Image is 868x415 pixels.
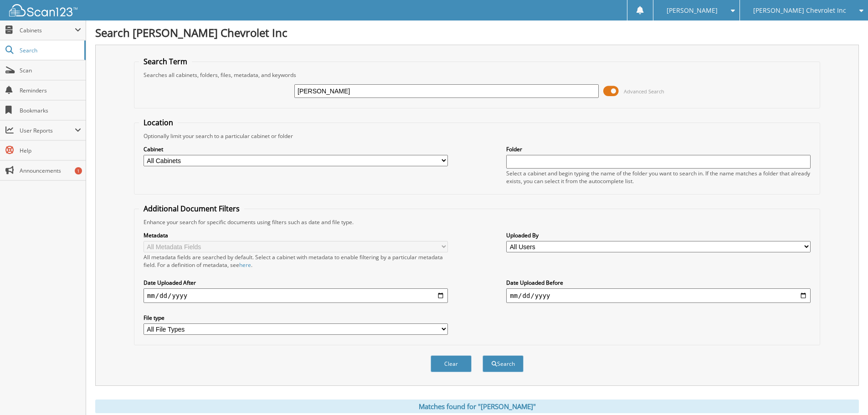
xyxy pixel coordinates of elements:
span: Search [20,46,80,54]
label: Metadata [144,231,448,239]
span: User Reports [20,127,75,134]
span: Cabinets [20,26,75,34]
div: Enhance your search for specific documents using filters such as date and file type. [139,218,815,226]
h1: Search [PERSON_NAME] Chevrolet Inc [95,25,859,40]
button: Clear [431,355,472,372]
a: here [239,261,251,269]
legend: Additional Document Filters [139,204,244,214]
div: 1 [75,167,82,174]
span: [PERSON_NAME] Chevrolet Inc [753,8,846,13]
span: [PERSON_NAME] [667,8,718,13]
div: Select a cabinet and begin typing the name of the folder you want to search in. If the name match... [506,169,811,185]
span: Announcements [20,167,81,174]
span: Help [20,147,81,154]
input: end [506,288,811,303]
div: Optionally limit your search to a particular cabinet or folder [139,132,815,140]
div: Matches found for "[PERSON_NAME]" [95,400,859,413]
img: scan123-logo-white.svg [9,4,77,16]
span: Bookmarks [20,107,81,114]
label: Folder [506,145,811,153]
button: Search [483,355,524,372]
span: Reminders [20,87,81,94]
label: Uploaded By [506,231,811,239]
legend: Location [139,118,178,128]
input: start [144,288,448,303]
label: Date Uploaded Before [506,279,811,287]
label: Date Uploaded After [144,279,448,287]
label: Cabinet [144,145,448,153]
div: Searches all cabinets, folders, files, metadata, and keywords [139,71,815,79]
div: All metadata fields are searched by default. Select a cabinet with metadata to enable filtering b... [144,253,448,269]
label: File type [144,314,448,322]
span: Scan [20,67,81,74]
legend: Search Term [139,56,192,67]
span: Advanced Search [624,88,664,95]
